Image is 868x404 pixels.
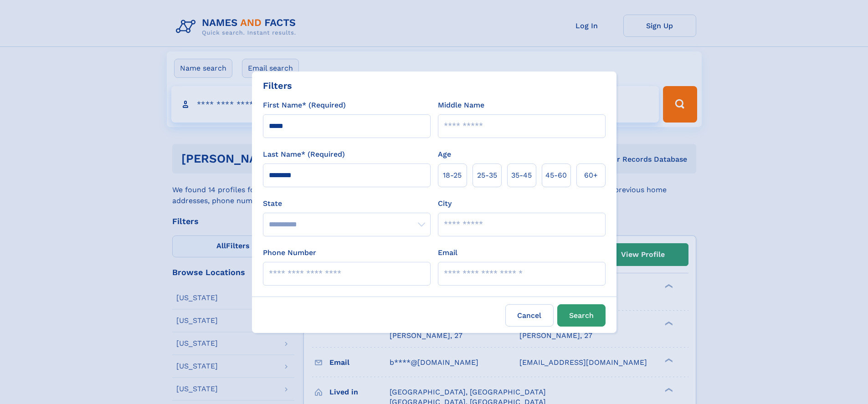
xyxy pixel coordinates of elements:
label: Email [438,247,457,258]
div: Filters [263,79,292,92]
span: 60+ [584,170,598,181]
button: Search [557,304,606,327]
label: City [438,198,452,209]
label: Phone Number [263,247,316,258]
span: 25‑35 [477,170,497,181]
label: Last Name* (Required) [263,149,345,160]
label: Cancel [505,304,554,327]
span: 35‑45 [511,170,532,181]
label: State [263,198,431,209]
label: Age [438,149,451,160]
label: Middle Name [438,100,484,111]
span: 45‑60 [545,170,567,181]
span: 18‑25 [443,170,462,181]
label: First Name* (Required) [263,100,346,111]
